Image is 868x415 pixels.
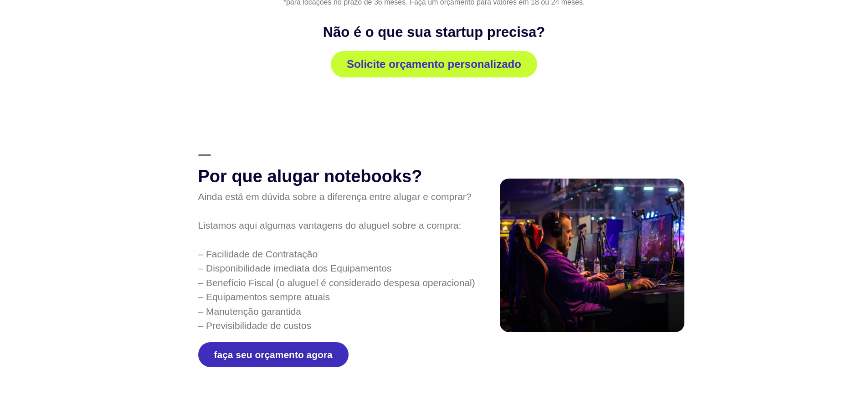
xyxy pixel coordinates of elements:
iframe: Chat Widget [704,298,868,415]
span: Por que alugar notebooks? [198,167,422,186]
img: POR QUE ALUGAR COMPUTADOR É A MELHOR OPÇÃO? [500,179,684,332]
span: Solicite orçamento personalizado [347,59,521,70]
span: Tempo de Locação [123,150,177,158]
a: Solicite orçamento personalizado [331,51,537,77]
span: Número de telefone [123,38,179,46]
p: Ainda está em dúvida sobre a diferença entre alugar e comprar? Listamos aqui algumas vantagens do... [198,190,476,333]
h2: Não é o que sua startup precisa? [175,23,694,41]
div: Widget de chat [704,298,868,415]
span: faça seu orçamento agora [214,350,333,359]
span: Cargo [123,76,140,83]
span: Tipo de Empresa [123,113,171,120]
span: Sobrenome [123,1,156,8]
a: faça seu orçamento agora [198,342,349,367]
